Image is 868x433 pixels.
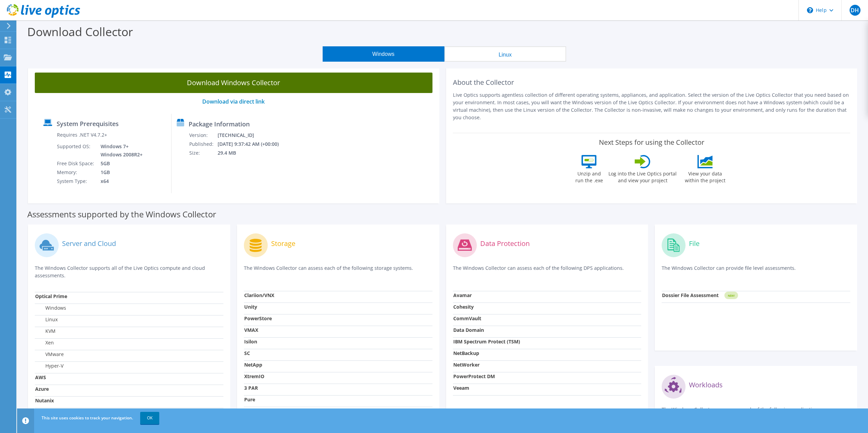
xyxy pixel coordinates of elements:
[27,24,133,40] label: Download Collector
[57,177,95,186] td: System Type:
[57,159,95,168] td: Free Disk Space:
[95,177,144,186] td: x64
[35,293,67,299] strong: Optical Prime
[662,406,850,420] p: The Windows Collector can assess each of the following applications.
[35,374,46,381] strong: AWS
[95,142,144,159] td: Windows 7+ Windows 2008R2+
[453,264,642,278] p: The Windows Collector can assess each of the following DPS applications.
[217,140,288,149] td: [DATE] 9:37:42 AM (+00:00)
[453,78,851,87] h2: About the Collector
[271,240,295,247] label: Storage
[244,373,264,380] strong: XtremIO
[35,397,54,404] strong: Nutanix
[608,168,677,184] label: Log into the Live Optics portal and view your project
[453,338,520,345] strong: IBM Spectrum Protect (TSM)
[57,168,95,177] td: Memory:
[689,382,723,388] label: Workloads
[453,91,851,121] p: Live Optics supports agentless collection of different operating systems, appliances, and applica...
[42,415,133,421] span: This site uses cookies to track your navigation.
[244,264,432,278] p: The Windows Collector can assess each of the following storage systems.
[453,327,484,333] strong: Data Domain
[573,168,605,184] label: Unzip and run the .exe
[453,361,480,368] strong: NetWorker
[35,351,64,358] label: VMware
[35,316,58,323] label: Linux
[244,361,262,368] strong: NetApp
[807,7,813,13] svg: \n
[662,292,719,298] strong: Dossier File Assessment
[202,98,265,105] a: Download via direct link
[62,240,116,247] label: Server and Cloud
[244,292,274,298] strong: Clariion/VNX
[35,264,223,279] p: The Windows Collector supports all of the Live Optics compute and cloud assessments.
[189,149,217,157] td: Size:
[217,131,288,140] td: [TECHNICAL_ID]
[453,315,481,322] strong: CommVault
[453,350,479,356] strong: NetBackup
[850,5,860,16] span: DH
[680,168,730,184] label: View your data within the project
[244,408,261,414] strong: Hitachi
[35,328,56,335] label: KVM
[728,294,735,297] tspan: NEW!
[95,159,144,168] td: 5GB
[27,211,216,218] label: Assessments supported by the Windows Collector
[57,142,95,159] td: Supported OS:
[453,373,495,380] strong: PowerProtect DM
[35,73,432,93] a: Download Windows Collector
[689,240,700,247] label: File
[189,131,217,140] td: Version:
[244,304,257,310] strong: Unity
[453,304,474,310] strong: Cohesity
[244,396,255,403] strong: Pure
[35,339,54,346] label: Xen
[244,385,258,391] strong: 3 PAR
[453,385,469,391] strong: Veeam
[140,412,159,424] a: OK
[189,121,250,127] label: Package Information
[244,315,272,322] strong: PowerStore
[244,327,258,333] strong: VMAX
[95,168,144,177] td: 1GB
[662,264,850,278] p: The Windows Collector can provide file level assessments.
[323,46,444,62] button: Windows
[453,292,472,298] strong: Avamar
[35,386,49,392] strong: Azure
[480,240,530,247] label: Data Protection
[244,350,250,356] strong: SC
[35,305,66,311] label: Windows
[444,46,566,62] button: Linux
[57,132,107,138] label: Requires .NET V4.7.2+
[217,149,288,157] td: 29.4 MB
[35,362,63,369] label: Hyper-V
[599,138,704,146] label: Next Steps for using the Collector
[244,338,257,345] strong: Isilon
[57,120,119,127] label: System Prerequisites
[189,140,217,149] td: Published:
